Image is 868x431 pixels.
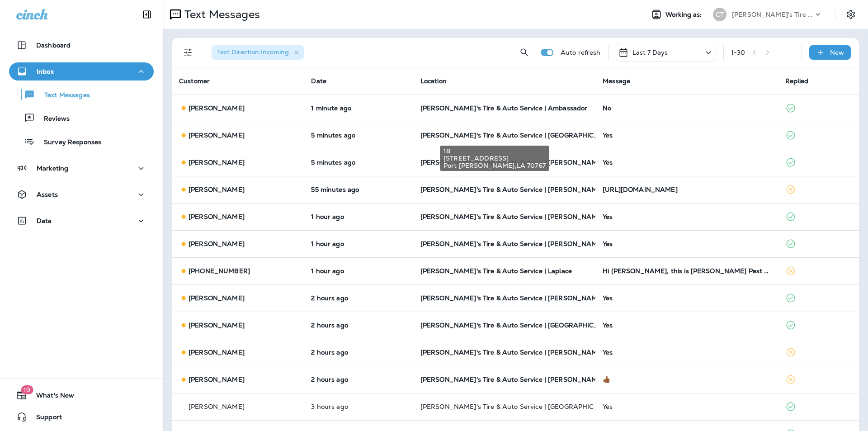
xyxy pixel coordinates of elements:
span: Support [27,413,62,424]
p: [PERSON_NAME] [189,104,245,112]
span: [PERSON_NAME]'s Tire & Auto Service | Laplace [420,267,572,275]
span: Customer [179,77,210,85]
button: Support [9,408,154,426]
span: [PERSON_NAME]'s Tire & Auto Service | [GEOGRAPHIC_DATA] [420,321,618,329]
span: Message [603,77,630,85]
div: 1 - 30 [731,49,745,56]
p: Aug 14, 2025 12:38 PM [311,349,406,356]
span: [PERSON_NAME]'s Tire & Auto Service | [PERSON_NAME] [420,240,604,248]
p: [PERSON_NAME] [189,159,245,166]
p: [PERSON_NAME] [189,240,245,247]
button: Data [9,212,154,230]
div: 👍🏾 [603,376,770,383]
p: Assets [37,191,58,198]
p: [PERSON_NAME] [189,349,245,356]
button: Reviews [9,109,154,128]
p: Aug 14, 2025 01:23 PM [311,240,406,247]
p: Survey Responses [35,138,101,147]
p: Dashboard [36,42,71,49]
button: 19What's New [9,386,154,404]
span: [PERSON_NAME]'s Tire & Auto Service | [GEOGRAPHIC_DATA] [420,403,618,411]
p: [PERSON_NAME]'s Tire & Auto [732,11,813,18]
p: [PHONE_NUMBER] [189,267,250,275]
button: Settings [843,6,859,23]
span: [PERSON_NAME]'s Tire & Auto Service | [PERSON_NAME] [420,185,604,194]
p: Aug 14, 2025 12:46 PM [311,322,406,329]
p: Aug 14, 2025 02:46 PM [311,159,406,166]
p: [PERSON_NAME] [189,294,245,302]
span: 18 [443,147,546,155]
p: [PERSON_NAME] [189,322,245,329]
button: Marketing [9,159,154,177]
p: Text Messages [181,8,260,21]
p: Reviews [35,115,70,123]
span: Replied [785,77,809,85]
div: Yes [603,159,770,166]
button: Search Messages [515,43,533,62]
p: Aug 14, 2025 01:46 PM [311,213,406,220]
span: [STREET_ADDRESS] [443,155,546,162]
p: Auto refresh [561,49,601,56]
p: [PERSON_NAME] [189,403,245,410]
p: Marketing [37,165,68,172]
button: Filters [179,43,197,62]
div: No [603,104,770,112]
p: [PERSON_NAME] [189,213,245,220]
p: Last 7 Days [632,49,668,56]
span: [PERSON_NAME]'s Tire & Auto Service | [PERSON_NAME] [420,294,604,302]
p: Text Messages [35,91,90,100]
span: Working as: [665,11,704,19]
div: Yes [603,322,770,329]
p: Aug 14, 2025 11:02 AM [311,403,406,410]
span: Port [PERSON_NAME] , LA 70767 [443,162,546,169]
span: [PERSON_NAME]'s Tire & Auto Service | [PERSON_NAME] [420,158,604,166]
button: Assets [9,185,154,204]
span: [PERSON_NAME]'s Tire & Auto Service | Ambassador [420,104,588,112]
button: Inbox [9,62,154,81]
div: Yes [603,132,770,139]
div: Yes [603,294,770,302]
div: https://youtube.com/shorts/1Nz2Ij3OM4k?si=zpZCMCB_TbAx3-4e [603,186,770,193]
p: Aug 14, 2025 02:46 PM [311,132,406,139]
p: Aug 14, 2025 12:58 PM [311,267,406,275]
p: [PERSON_NAME] [189,186,245,193]
span: 19 [21,385,33,394]
p: [PERSON_NAME] [189,376,245,383]
button: Dashboard [9,36,154,54]
span: [PERSON_NAME]'s Tire & Auto Service | [PERSON_NAME] [420,375,604,384]
div: Hi Carey, this is LaJaunie's Pest Control. Andrew recently served you, can you take 5 secs & rate... [603,267,770,275]
div: Yes [603,403,770,410]
div: Yes [603,240,770,247]
p: Aug 14, 2025 01:56 PM [311,186,406,193]
p: Aug 14, 2025 02:50 PM [311,104,406,112]
button: Collapse Sidebar [134,5,160,24]
button: Text Messages [9,85,154,104]
button: Survey Responses [9,132,154,151]
p: Aug 14, 2025 12:47 PM [311,294,406,302]
div: CT [713,8,726,21]
span: Location [420,77,447,85]
div: Text Direction:Incoming [212,45,304,60]
span: What's New [27,392,74,403]
span: [PERSON_NAME]'s Tire & Auto Service | [PERSON_NAME] [420,213,604,221]
p: New [830,49,844,56]
p: [PERSON_NAME] [189,132,245,139]
span: [PERSON_NAME]'s Tire & Auto Service | [GEOGRAPHIC_DATA][PERSON_NAME] [420,131,675,139]
div: Yes [603,349,770,356]
p: Data [37,217,52,224]
div: Yes [603,213,770,220]
span: [PERSON_NAME]'s Tire & Auto Service | [PERSON_NAME][GEOGRAPHIC_DATA] [420,348,675,356]
p: Aug 14, 2025 12:01 PM [311,376,406,383]
p: Inbox [37,68,54,75]
span: Date [311,77,326,85]
span: Text Direction : Incoming [217,48,289,56]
